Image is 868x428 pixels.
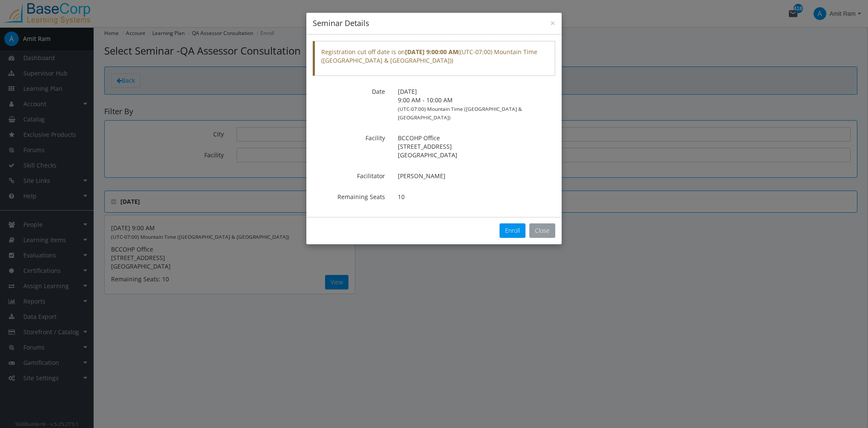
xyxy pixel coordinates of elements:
[398,84,555,124] p: [DATE] 9:00 AM - 10:00 AM
[306,169,391,180] label: Facilitator
[550,19,555,28] button: ×
[306,131,391,142] label: Facility
[321,48,537,64] span: (UTC-07:00) Mountain Time ([GEOGRAPHIC_DATA] & [GEOGRAPHIC_DATA])
[529,223,555,238] button: Close
[321,48,548,65] p: ( )
[398,169,555,183] p: [PERSON_NAME]
[306,190,391,201] label: Remaining Seats
[405,48,458,56] strong: [DATE] 9:00:00 AM
[500,223,525,238] button: Enroll
[398,142,452,150] span: [STREET_ADDRESS]
[398,131,555,162] p: BCCOHP Office [GEOGRAPHIC_DATA]
[398,105,522,121] small: (UTC-07:00) Mountain Time ([GEOGRAPHIC_DATA] & [GEOGRAPHIC_DATA])
[398,190,555,204] p: 10
[313,18,555,29] h4: Seminar Details
[321,48,458,56] span: Registration cut off date is on
[306,84,391,96] label: Date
